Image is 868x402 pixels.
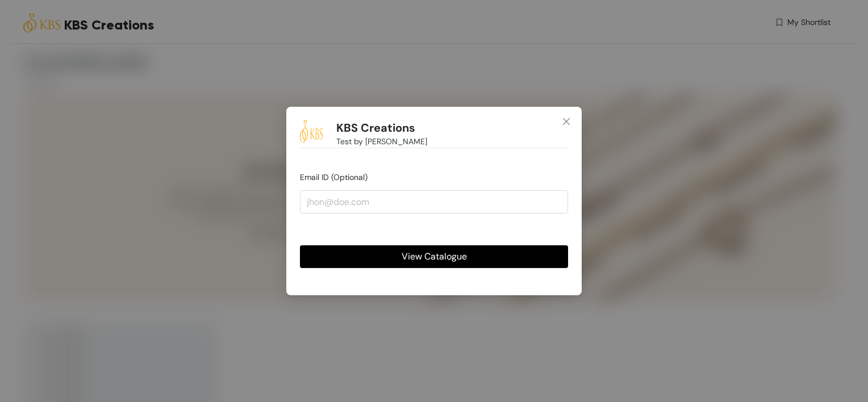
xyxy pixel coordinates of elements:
[300,120,323,143] img: Buyer Portal
[551,107,582,137] button: Close
[336,121,415,135] h1: KBS Creations
[300,190,568,213] input: jhon@doe.com
[336,135,427,148] span: Test by [PERSON_NAME]
[562,117,571,126] span: close
[402,249,467,263] span: View Catalogue
[300,245,568,268] button: View Catalogue
[300,172,368,182] span: Email ID (Optional)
